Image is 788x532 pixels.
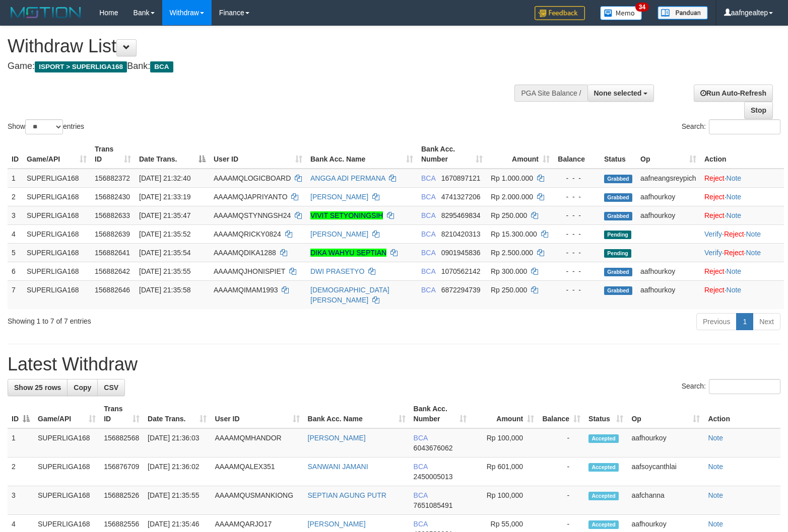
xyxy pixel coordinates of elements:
td: SUPERLIGA168 [23,243,91,262]
span: 34 [635,3,649,12]
a: Next [753,313,780,330]
th: Amount: activate to sort column ascending [471,400,538,428]
td: - [538,428,584,458]
span: AAAAMQIMAM1993 [214,286,278,294]
th: Op: activate to sort column ascending [636,140,700,169]
td: aafchanna [627,486,704,515]
td: · · [700,224,784,243]
div: - - - [558,285,596,295]
a: Note [727,211,742,219]
div: - - - [558,192,596,202]
label: Search: [682,119,780,134]
a: Note [727,267,742,275]
th: Status [600,140,636,169]
a: Reject [724,230,744,238]
img: panduan.png [658,6,708,20]
th: Balance: activate to sort column ascending [538,400,584,428]
td: · [700,187,784,206]
td: 7 [8,280,23,309]
span: CSV [104,384,118,392]
span: BCA [421,230,435,238]
span: AAAAMQSTYNNGSH24 [214,211,291,219]
td: 6 [8,262,23,280]
td: SUPERLIGA168 [34,486,100,515]
td: aafhourkoy [636,206,700,224]
a: Reject [704,286,725,294]
a: Verify [704,249,722,257]
td: SUPERLIGA168 [23,206,91,224]
th: Action [704,400,780,428]
td: AAAAMQUSMANKIONG [211,486,303,515]
th: Balance [554,140,600,169]
th: Bank Acc. Number: activate to sort column ascending [417,140,487,169]
span: Copy 6043676062 to clipboard [414,444,453,452]
td: 1 [8,428,34,458]
td: Rp 601,000 [471,458,538,486]
a: Note [746,230,761,238]
span: Copy 8210420313 to clipboard [441,230,481,238]
td: aafhourkoy [636,187,700,206]
td: 3 [8,206,23,224]
span: [DATE] 21:35:54 [139,249,190,257]
a: Note [746,249,761,257]
th: Op: activate to sort column ascending [627,400,704,428]
img: Feedback.jpg [535,6,585,20]
span: Grabbed [604,286,632,295]
span: Copy 1070562142 to clipboard [441,267,481,275]
span: Grabbed [604,193,632,202]
div: - - - [558,266,596,276]
a: Reject [724,249,744,257]
a: Reject [704,193,725,201]
span: 156882430 [95,193,130,201]
span: Copy 4741327206 to clipboard [441,193,481,201]
span: BCA [421,193,435,201]
span: BCA [414,463,428,471]
span: BCA [421,211,435,219]
td: · · [700,243,784,262]
span: Copy 6872294739 to clipboard [441,286,481,294]
select: Showentries [25,119,63,134]
span: 156882646 [95,286,130,294]
th: Bank Acc. Name: activate to sort column ascending [304,400,410,428]
a: Reject [704,174,725,182]
a: SEPTIAN AGUNG PUTR [308,491,386,499]
div: - - - [558,248,596,258]
td: SUPERLIGA168 [34,458,100,486]
span: 156882641 [95,249,130,257]
a: Note [708,491,723,499]
span: 156882642 [95,267,130,275]
label: Search: [682,379,780,394]
th: User ID: activate to sort column ascending [211,400,303,428]
span: Rp 15.300.000 [491,230,537,238]
span: BCA [421,249,435,257]
td: · [700,280,784,309]
a: Stop [744,102,773,119]
td: SUPERLIGA168 [23,187,91,206]
th: User ID: activate to sort column ascending [210,140,306,169]
span: BCA [414,434,428,442]
th: Game/API: activate to sort column ascending [34,400,100,428]
span: Rp 1.000.000 [491,174,533,182]
th: Date Trans.: activate to sort column ascending [144,400,211,428]
a: VIVIT SETYONINGSIH [310,211,383,219]
a: Copy [67,379,98,396]
th: Trans ID: activate to sort column ascending [91,140,135,169]
h1: Withdraw List [8,36,515,56]
a: Note [727,193,742,201]
img: MOTION_logo.png [8,5,84,20]
td: SUPERLIGA168 [23,169,91,188]
td: AAAAMQMHANDOR [211,428,303,458]
span: 156882633 [95,211,130,219]
td: [DATE] 21:36:03 [144,428,211,458]
span: Show 25 rows [14,384,61,392]
span: AAAAMQLOGICBOARD [214,174,291,182]
a: Show 25 rows [8,379,68,396]
span: [DATE] 21:35:47 [139,211,190,219]
th: Bank Acc. Name: activate to sort column ascending [306,140,417,169]
span: Grabbed [604,175,632,183]
td: · [700,206,784,224]
span: [DATE] 21:35:52 [139,230,190,238]
td: - [538,486,584,515]
span: Copy 2450005013 to clipboard [414,473,453,481]
span: 156882639 [95,230,130,238]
